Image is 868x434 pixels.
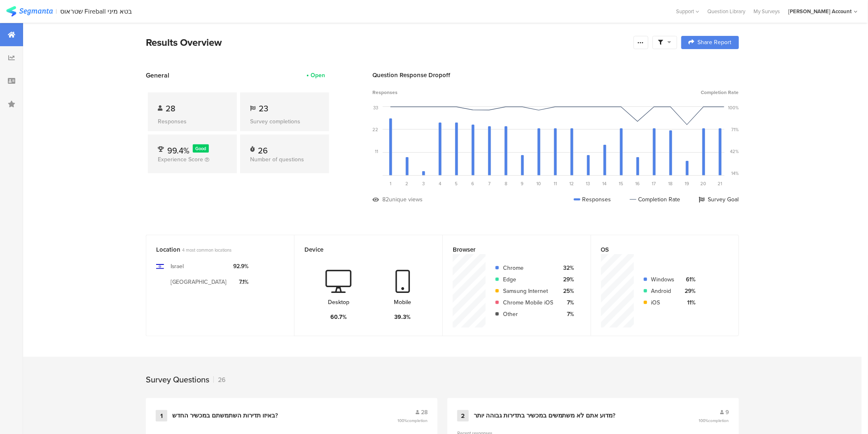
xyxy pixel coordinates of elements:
[395,313,411,321] div: 39.3%
[521,180,524,187] span: 9
[389,195,423,204] div: unique views
[676,5,700,18] div: Support
[701,89,739,96] span: Completion Rate
[651,275,675,284] div: Windows
[167,144,190,157] span: 99.4%
[146,35,629,50] div: Results Overview
[619,180,624,187] span: 15
[681,275,696,284] div: 61%
[182,247,232,253] span: 4 most common locations
[372,89,398,96] span: Responses
[406,180,409,187] span: 2
[630,195,681,204] div: Completion Rate
[503,298,553,307] div: Chrome Mobile iOS
[669,180,673,187] span: 18
[304,245,419,254] div: Device
[166,102,175,115] span: 28
[574,195,611,204] div: Responses
[586,180,590,187] span: 13
[373,104,378,111] div: 33
[718,180,723,187] span: 21
[258,144,268,153] div: 26
[474,412,616,420] div: מדוע אתם לא משתמשים במכשיר בתדירות גבוהה יותר?
[732,170,739,177] div: 14%
[372,71,739,80] div: Question Response Dropoff
[421,408,428,417] span: 28
[560,310,574,318] div: 7%
[234,262,249,271] div: 92.9%
[250,117,319,126] div: Survey completions
[698,40,732,45] span: Share Report
[328,298,349,307] div: Desktop
[788,7,852,15] div: [PERSON_NAME] Account
[652,180,656,187] span: 17
[699,417,729,424] span: 100%
[422,180,425,187] span: 3
[457,410,469,422] div: 2
[701,180,707,187] span: 20
[728,104,739,111] div: 100%
[156,245,271,254] div: Location
[681,298,696,307] div: 11%
[636,180,640,187] span: 16
[234,278,249,286] div: 7.1%
[560,275,574,284] div: 29%
[213,375,226,384] div: 26
[146,373,209,386] div: Survey Questions
[407,417,428,424] span: completion
[158,117,227,126] div: Responses
[560,264,574,272] div: 32%
[503,310,553,318] div: Other
[171,262,184,271] div: Israel
[375,148,378,155] div: 11
[503,264,553,272] div: Chrome
[330,313,347,321] div: 60.7%
[503,287,553,295] div: Samsung Internet
[259,102,268,115] span: 23
[472,180,475,187] span: 6
[439,180,441,187] span: 4
[537,180,541,187] span: 10
[158,155,203,164] span: Experience Score
[382,195,389,204] div: 82
[503,275,553,284] div: Edge
[398,417,428,424] span: 100%
[603,180,607,187] span: 14
[455,180,458,187] span: 5
[488,180,491,187] span: 7
[730,148,739,155] div: 42%
[554,180,557,187] span: 11
[196,145,206,152] span: Good
[681,287,696,295] div: 29%
[732,126,739,133] div: 71%
[453,245,567,254] div: Browser
[505,180,507,187] span: 8
[560,287,574,295] div: 25%
[699,195,739,204] div: Survey Goal
[651,287,675,295] div: Android
[709,417,729,424] span: completion
[172,412,278,420] div: באיזו תדירות השתמשתם במכשיר החדש?
[56,7,57,16] div: |
[394,298,412,307] div: Mobile
[372,126,378,133] div: 22
[171,278,227,286] div: [GEOGRAPHIC_DATA]
[704,7,750,15] a: Question Library
[651,298,675,307] div: iOS
[156,410,167,422] div: 1
[570,180,574,187] span: 12
[685,180,690,187] span: 19
[250,155,304,164] span: Number of questions
[390,180,391,187] span: 1
[61,7,132,15] div: שטראוס Fireball בטא מיני
[311,71,325,80] div: Open
[726,408,729,417] span: 9
[6,6,53,17] img: segmanta logo
[560,298,574,307] div: 7%
[601,245,715,254] div: OS
[146,71,169,80] span: General
[750,7,784,15] a: My Surveys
